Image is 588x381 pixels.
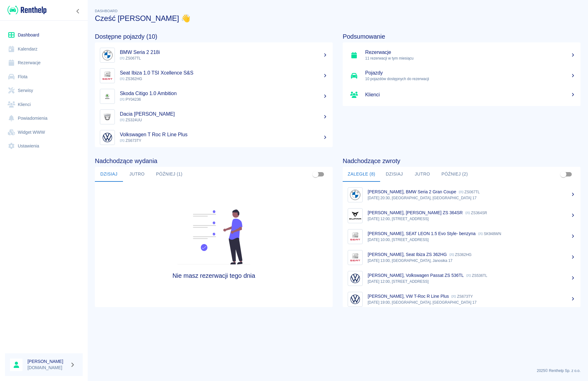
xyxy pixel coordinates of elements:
h3: Cześć [PERSON_NAME] 👋 [95,14,581,23]
h4: Dostępne pojazdy (10) [95,33,333,40]
span: PY04236 [120,97,141,102]
p: [DATE] 10:00, [STREET_ADDRESS] [368,237,576,243]
button: Zwiń nawigację [73,7,83,15]
img: Image [349,272,361,284]
h4: Podsumowanie [343,33,581,40]
a: Image[PERSON_NAME], [PERSON_NAME] ZS 364SR ZS364SR[DATE] 12:00, [STREET_ADDRESS] [343,205,581,226]
p: [DATE] 12:00, [STREET_ADDRESS] [368,216,576,222]
h5: Volkswagen T Roc R Line Plus [120,132,328,138]
a: Ustawienia [5,139,83,153]
img: Image [349,293,361,305]
p: [DOMAIN_NAME] [27,364,67,371]
p: [DATE] 19:00, [GEOGRAPHIC_DATA], [GEOGRAPHIC_DATA] 17 [368,300,576,305]
button: Jutro [408,167,436,182]
p: ZS536TL [466,273,487,278]
p: [DATE] 12:00, [STREET_ADDRESS] [368,279,576,284]
img: Image [349,231,361,243]
p: [PERSON_NAME], VW T-Roc R Line Plus [368,294,449,299]
a: Pojazdy10 pojazdów dostępnych do rezerwacji [343,65,581,86]
a: Image[PERSON_NAME], VW T-Roc R Line Plus ZS673TY[DATE] 19:00, [GEOGRAPHIC_DATA], [GEOGRAPHIC_DATA... [343,289,581,310]
button: Później (2) [436,167,473,182]
a: Image[PERSON_NAME], SEAT LEON 1.5 Evo Style- benzyna SK948WN[DATE] 10:00, [STREET_ADDRESS] [343,226,581,247]
span: ZS673TY [120,138,141,143]
p: ZS364SR [465,211,487,215]
img: Image [349,252,361,263]
h4: Nie masz rezerwacji tego dnia [125,272,303,279]
span: Pokaż przypisane tylko do mnie [310,168,321,180]
a: Image[PERSON_NAME], Seat Ibiza ZS 362HG ZS362HG[DATE] 13:00, [GEOGRAPHIC_DATA], Janosika 17 [343,247,581,268]
h4: Nadchodzące zwroty [343,157,581,165]
img: Image [101,70,113,82]
h6: [PERSON_NAME] [27,358,67,364]
p: [PERSON_NAME], [PERSON_NAME] ZS 364SR [368,210,463,215]
a: Rezerwacje [5,56,83,70]
img: Image [101,49,113,61]
h5: Seat Ibiza 1.0 TSI Xcellence S&S [120,70,328,76]
h5: BMW Seria 2 218i [120,49,328,55]
h5: Dacia [PERSON_NAME] [120,111,328,117]
a: ImageSeat Ibiza 1.0 TSI Xcellence S&S ZS362HG [95,65,333,86]
a: Rezerwacje11 rezerwacji w tym miesiącu [343,45,581,65]
span: ZS067TL [120,56,141,60]
p: SK948WN [478,232,501,236]
p: [PERSON_NAME], Seat Ibiza ZS 362HG [368,252,447,257]
p: [PERSON_NAME], Volkswagen Passat ZS 536TL [368,273,464,278]
a: Dashboard [5,28,83,42]
span: Dashboard [95,9,118,13]
a: Serwisy [5,84,83,98]
a: Kalendarz [5,42,83,56]
h5: Pojazdy [365,70,576,76]
img: Image [101,111,113,123]
img: Image [349,189,361,201]
a: Image[PERSON_NAME], BMW Seria 2 Gran Coupe ZS067TL[DATE] 20:30, [GEOGRAPHIC_DATA], [GEOGRAPHIC_DA... [343,184,581,205]
a: ImageBMW Seria 2 218i ZS067TL [95,45,333,65]
p: [DATE] 13:00, [GEOGRAPHIC_DATA], Janosika 17 [368,258,576,263]
button: Dzisiaj [380,167,408,182]
p: ZS362HG [449,253,472,257]
button: Zaległe (8) [343,167,380,182]
p: 10 pojazdów dostępnych do rezerwacji [365,76,576,82]
a: ImageVolkswagen T Roc R Line Plus ZS673TY [95,127,333,148]
a: Widget WWW [5,125,83,139]
span: ZS362HG [120,77,142,81]
span: Pokaż przypisane tylko do mnie [557,168,569,180]
a: Powiadomienia [5,111,83,125]
h5: Klienci [365,92,576,98]
p: 2025 © Renthelp Sp. z o.o. [95,368,581,374]
a: Klienci [343,86,581,104]
img: Fleet [174,210,254,264]
p: [PERSON_NAME], BMW Seria 2 Gran Coupe [368,189,456,194]
a: Flota [5,70,83,84]
img: Image [101,132,113,143]
img: Renthelp logo [7,5,47,15]
a: Renthelp logo [5,5,47,15]
span: ZS324UU [120,118,142,122]
img: Image [101,90,113,102]
p: [DATE] 20:30, [GEOGRAPHIC_DATA], [GEOGRAPHIC_DATA] 17 [368,195,576,201]
img: Image [349,210,361,222]
button: Później (1) [151,167,188,182]
h5: Rezerwacje [365,49,576,55]
p: 11 rezerwacji w tym miesiącu [365,55,576,61]
button: Dzisiaj [95,167,123,182]
p: ZS067TL [459,190,480,194]
a: Klienci [5,98,83,112]
h4: Nadchodzące wydania [95,157,333,165]
button: Jutro [123,167,151,182]
a: ImageDacia [PERSON_NAME] ZS324UU [95,107,333,127]
h5: Skoda Citigo 1.0 Ambition [120,90,328,97]
a: ImageSkoda Citigo 1.0 Ambition PY04236 [95,86,333,107]
a: Image[PERSON_NAME], Volkswagen Passat ZS 536TL ZS536TL[DATE] 12:00, [STREET_ADDRESS] [343,268,581,289]
p: [PERSON_NAME], SEAT LEON 1.5 Evo Style- benzyna [368,231,476,236]
p: ZS673TY [451,294,473,299]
